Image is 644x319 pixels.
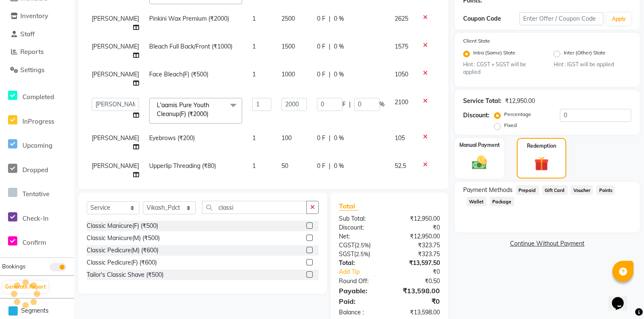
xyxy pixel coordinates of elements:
[467,154,492,171] img: _cash.svg
[395,98,408,106] span: 2100
[334,42,344,51] span: 0 %
[339,250,354,258] span: SGST
[149,134,195,142] span: Eyebrows (₹200)
[92,43,139,50] span: [PERSON_NAME]
[333,223,390,232] div: Discount:
[317,134,325,143] span: 0 F
[504,111,531,118] label: Percentage
[389,223,446,232] div: ₹0
[252,15,256,22] span: 1
[317,70,325,79] span: 0 F
[389,296,446,306] div: ₹0
[333,232,390,241] div: Net:
[504,122,517,129] label: Fixed
[463,97,502,105] div: Service Total:
[609,285,636,311] iframe: chat widget
[389,241,446,250] div: ₹323.75
[463,186,513,195] span: Payment Methods
[334,70,344,79] span: 0 %
[202,201,307,214] input: Search or Scan
[208,110,212,118] a: x
[2,47,72,57] a: Reports
[92,15,139,22] span: [PERSON_NAME]
[395,43,408,50] span: 1575
[281,70,295,78] span: 1000
[2,263,25,270] span: Bookings
[329,70,330,79] span: |
[92,162,139,170] span: [PERSON_NAME]
[329,134,330,143] span: |
[333,296,390,306] div: Paid:
[463,111,489,120] div: Discount:
[389,250,446,259] div: ₹323.75
[379,100,385,109] span: %
[2,30,72,39] a: Staff
[329,14,330,23] span: |
[87,246,158,255] div: Classic Pedicure(M) (₹600)
[20,12,48,20] span: Inventory
[2,11,72,21] a: Inventory
[356,251,368,257] span: 2.5%
[467,197,486,206] span: Wallet
[463,37,490,45] label: Client State
[149,162,216,170] span: Upperlip Threading (₹80)
[333,286,390,296] div: Payable:
[527,142,556,150] label: Redemption
[333,241,390,250] div: ( )
[22,93,54,101] span: Completed
[2,65,72,75] a: Settings
[333,308,390,317] div: Balance :
[456,239,638,248] a: Continue Without Payment
[571,185,593,195] span: Voucher
[389,259,446,268] div: ₹13,597.50
[22,190,49,198] span: Tentative
[20,66,44,74] span: Settings
[395,134,405,142] span: 105
[281,43,295,50] span: 1500
[389,214,446,223] div: ₹12,950.00
[564,49,606,59] label: Inter (Other) State
[607,13,631,25] button: Apply
[92,70,139,78] span: [PERSON_NAME]
[21,306,49,315] span: Segments
[339,202,358,211] span: Total
[333,268,399,276] a: Add Tip
[87,234,160,243] div: Classic Manicure(M) (₹500)
[333,259,390,268] div: Total:
[334,134,344,143] span: 0 %
[596,185,615,195] span: Points
[519,12,603,25] input: Enter Offer / Coupon Code
[334,14,344,23] span: 0 %
[281,162,288,170] span: 50
[252,162,256,170] span: 1
[22,238,46,246] span: Confirm
[149,43,232,50] span: Bleach Full Back/Front (₹1000)
[389,308,446,317] div: ₹13,598.00
[463,14,519,23] div: Coupon Code
[333,214,390,223] div: Sub Total:
[252,70,256,78] span: 1
[333,277,390,286] div: Round Off:
[317,162,325,170] span: 0 F
[157,101,209,118] span: L'aamis Pure Youth Cleanup(F) (₹2000)
[22,117,54,125] span: InProgress
[252,43,256,50] span: 1
[317,14,325,23] span: 0 F
[356,242,369,249] span: 2.5%
[329,42,330,51] span: |
[22,166,48,174] span: Dropped
[20,48,44,56] span: Reports
[334,162,344,170] span: 0 %
[505,97,535,105] div: ₹12,950.00
[329,162,330,170] span: |
[3,281,48,293] button: Generate Report
[389,232,446,241] div: ₹12,950.00
[554,61,631,68] small: Hint : IGST will be applied
[490,197,514,206] span: Package
[459,141,500,149] label: Manual Payment
[20,30,35,38] span: Staff
[333,250,390,259] div: ( )
[395,70,408,78] span: 1050
[281,15,295,22] span: 2500
[317,42,325,51] span: 0 F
